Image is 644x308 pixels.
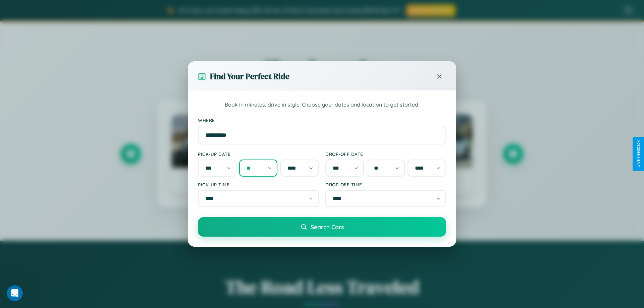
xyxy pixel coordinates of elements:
span: Search Cars [311,223,344,231]
h3: Find Your Perfect Ride [210,71,289,82]
label: Pick-up Time [198,182,319,187]
label: Drop-off Time [325,182,446,187]
label: Pick-up Date [198,151,319,157]
button: Search Cars [198,217,446,237]
label: Drop-off Date [325,151,446,157]
p: Book in minutes, drive in style. Choose your dates and location to get started. [198,101,446,109]
label: Where [198,117,446,123]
